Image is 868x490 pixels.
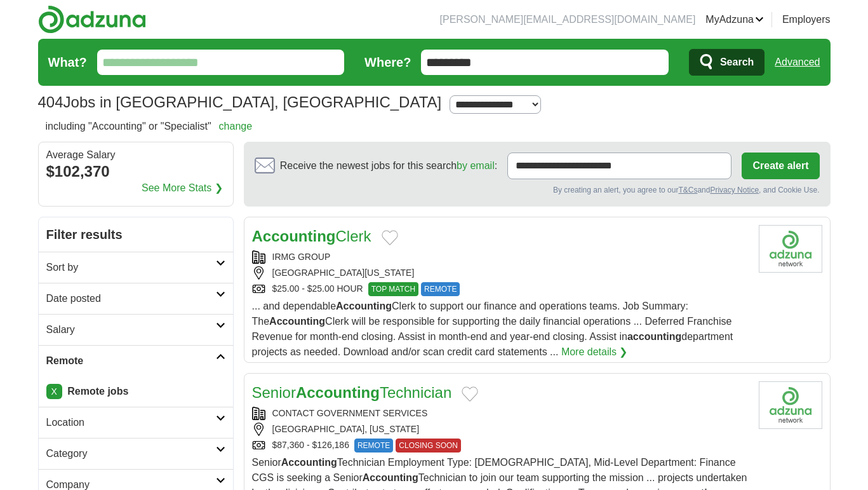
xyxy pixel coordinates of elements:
span: TOP MATCH [368,282,418,296]
span: ... and dependable Clerk to support our finance and operations teams. Job Summary: The Clerk will... [252,301,733,357]
label: What? [48,53,87,72]
strong: Remote jobs [67,386,128,397]
a: X [46,384,62,399]
button: Add to favorite jobs [382,230,398,245]
h2: Filter results [39,217,233,252]
div: $87,360 - $126,186 [252,439,749,453]
a: Sort by [39,252,233,283]
strong: Accounting [296,384,380,401]
a: See More Stats ❯ [142,180,223,196]
h2: including "Accounting" or "Specialist" [46,119,253,134]
li: [PERSON_NAME][EMAIL_ADDRESS][DOMAIN_NAME] [440,12,696,27]
strong: Accounting [336,301,392,311]
h2: Category [46,446,216,461]
div: $102,370 [46,160,225,183]
div: CONTACT GOVERNMENT SERVICES [252,407,749,420]
div: [GEOGRAPHIC_DATA][US_STATE] [252,266,749,280]
div: By creating an alert, you agree to our and , and Cookie Use. [255,184,820,196]
h2: Salary [46,322,216,337]
span: CLOSING SOON [396,439,461,453]
button: Add to favorite jobs [462,386,478,402]
span: REMOTE [354,439,393,453]
div: IRMG GROUP [252,250,749,264]
div: Average Salary [46,150,225,160]
a: T&Cs [678,186,697,194]
strong: Accounting [363,472,418,483]
a: Salary [39,314,233,345]
h2: Sort by [46,260,216,275]
strong: accounting [627,331,681,342]
strong: Accounting [269,316,325,327]
span: 404 [38,91,63,114]
a: SeniorAccountingTechnician [252,384,452,401]
span: REMOTE [421,282,460,296]
a: Location [39,407,233,438]
h1: Jobs in [GEOGRAPHIC_DATA], [GEOGRAPHIC_DATA] [38,93,442,111]
img: Company logo [759,381,822,429]
img: Adzuna logo [38,5,146,34]
a: change [219,121,253,132]
a: More details ❯ [561,344,628,360]
div: $25.00 - $25.00 HOUR [252,282,749,296]
a: AccountingClerk [252,228,371,245]
strong: Accounting [252,228,336,245]
img: Company logo [759,225,822,273]
label: Where? [364,53,411,72]
h2: Location [46,415,216,430]
a: Date posted [39,283,233,314]
div: [GEOGRAPHIC_DATA], [US_STATE] [252,423,749,436]
a: Remote [39,345,233,376]
a: Category [39,438,233,469]
span: Receive the newest jobs for this search : [280,158,497,174]
button: Search [689,49,765,76]
a: Privacy Notice [710,186,759,194]
a: MyAdzuna [705,12,764,27]
strong: Accounting [281,457,337,468]
button: Create alert [742,153,819,179]
span: Search [720,50,754,75]
h2: Date posted [46,291,216,306]
a: Advanced [775,50,820,75]
h2: Remote [46,353,216,369]
a: by email [457,160,495,171]
a: Employers [782,12,831,27]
